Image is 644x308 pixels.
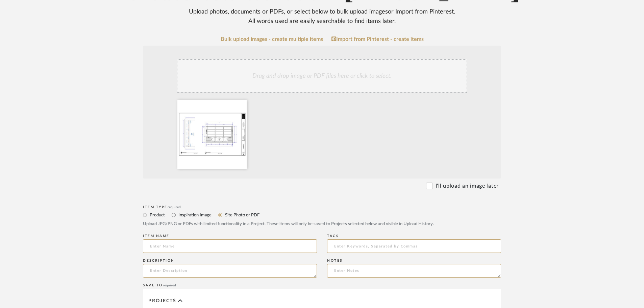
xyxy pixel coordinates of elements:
[143,239,317,253] input: Enter Name
[327,234,501,238] div: Tags
[178,211,212,219] label: Inspiration Image
[163,284,176,287] span: required
[148,298,176,304] span: Projects
[143,283,501,287] div: Save To
[327,259,501,263] div: Notes
[143,259,317,263] div: Description
[149,211,165,219] label: Product
[143,211,501,219] mat-radio-group: Select item type
[183,7,461,26] div: Upload photos, documents or PDFs, or select below to bulk upload images or Import from Pinterest ...
[436,182,499,190] label: I'll upload an image later
[224,211,259,219] label: Site Photo or PDF
[221,37,323,42] a: Bulk upload images - create multiple items
[168,206,181,209] span: required
[143,234,317,238] div: Item name
[143,221,501,228] div: Upload JPG/PNG or PDFs with limited functionality in a Project. These items will only be saved to...
[327,239,501,253] input: Enter Keywords, Separated by Commas
[143,205,501,209] div: Item Type
[331,36,424,42] a: Import from Pinterest - create items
